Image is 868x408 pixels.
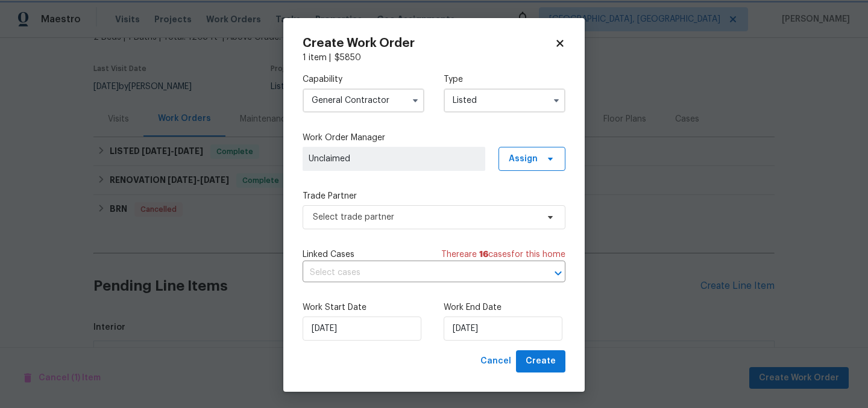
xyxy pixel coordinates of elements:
[303,264,532,282] input: Select cases
[480,354,511,369] span: Cancel
[303,73,424,85] label: Capability
[309,153,479,165] span: Unclaimed
[509,153,538,165] span: Assign
[444,73,565,85] label: Type
[303,52,565,64] div: 1 item |
[303,132,565,144] label: Work Order Manager
[444,317,562,341] input: M/D/YYYY
[303,88,424,113] input: Select...
[549,93,564,108] button: Show options
[526,354,556,369] span: Create
[303,301,424,314] label: Work Start Date
[313,211,538,223] span: Select trade partner
[444,88,565,113] input: Select...
[479,250,488,259] span: 16
[476,350,516,372] button: Cancel
[550,265,567,282] button: Open
[303,317,421,341] input: M/D/YYYY
[444,301,565,314] label: Work End Date
[335,54,361,62] span: $ 5850
[303,37,555,49] h2: Create Work Order
[441,249,565,261] span: There are case s for this home
[303,249,354,261] span: Linked Cases
[516,350,565,372] button: Create
[408,93,423,108] button: Show options
[303,190,565,202] label: Trade Partner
